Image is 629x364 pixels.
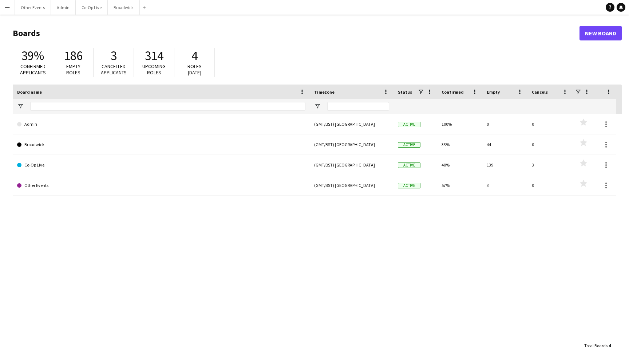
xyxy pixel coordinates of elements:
div: 100% [437,114,482,134]
a: Other Events [17,175,305,196]
a: New Board [579,26,622,40]
span: Active [398,142,420,148]
span: Board name [17,89,42,95]
span: 3 [111,48,117,64]
span: 314 [145,48,163,64]
span: 186 [64,48,83,64]
span: Cancelled applicants [101,63,127,76]
div: 0 [527,175,573,195]
span: 39% [21,48,44,64]
span: Active [398,163,420,168]
h1: Boards [13,28,579,39]
div: (GMT/BST) [GEOGRAPHIC_DATA] [310,175,393,195]
div: (GMT/BST) [GEOGRAPHIC_DATA] [310,134,393,154]
input: Board name Filter Input [30,102,305,111]
span: Confirmed [442,89,464,95]
span: Roles [DATE] [187,63,202,76]
div: 0 [482,114,527,134]
span: 4 [609,343,611,348]
button: Admin [51,0,76,15]
a: Co-Op Live [17,155,305,175]
span: Empty roles [66,63,80,76]
span: Cancels [532,89,548,95]
button: Open Filter Menu [314,103,321,110]
div: (GMT/BST) [GEOGRAPHIC_DATA] [310,114,393,134]
span: Upcoming roles [142,63,166,76]
div: 44 [482,134,527,154]
button: Other Events [15,0,51,15]
div: 0 [527,134,573,154]
span: 4 [191,48,198,64]
span: Timezone [314,89,335,95]
span: Total Boards [584,343,608,348]
span: Empty [487,89,500,95]
div: 3 [527,155,573,175]
a: Broadwick [17,134,305,155]
div: 57% [437,175,482,195]
input: Timezone Filter Input [327,102,389,111]
div: (GMT/BST) [GEOGRAPHIC_DATA] [310,155,393,175]
div: 3 [482,175,527,195]
span: Active [398,183,420,188]
div: 33% [437,134,482,154]
button: Co-Op Live [76,0,108,15]
div: 0 [527,114,573,134]
span: Confirmed applicants [20,63,46,76]
span: Status [398,89,412,95]
button: Broadwick [108,0,140,15]
button: Open Filter Menu [17,103,24,110]
div: : [584,338,611,353]
span: Active [398,122,420,127]
a: Admin [17,114,305,134]
div: 40% [437,155,482,175]
div: 139 [482,155,527,175]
